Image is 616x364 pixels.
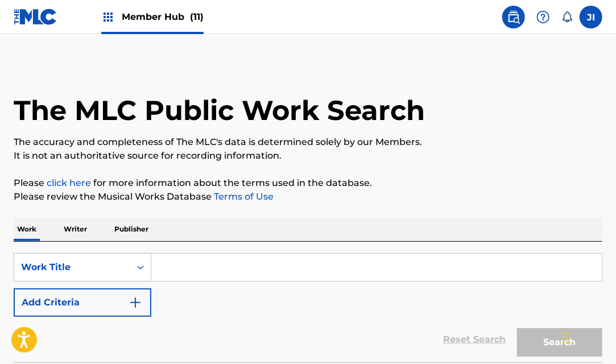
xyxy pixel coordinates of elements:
[14,288,151,317] button: Add Criteria
[580,6,602,28] div: User Menu
[507,10,520,24] img: search
[47,177,91,188] a: click here
[14,93,425,127] h1: The MLC Public Work Search
[111,217,152,241] p: Publisher
[563,321,569,355] div: Drag
[21,260,123,274] div: Work Title
[561,11,573,23] div: Notifications
[60,217,90,241] p: Writer
[536,10,550,24] img: help
[559,309,616,364] iframe: Chat Widget
[14,149,602,163] p: It is not an authoritative source for recording information.
[129,296,142,309] img: 9d2ae6d4665cec9f34b9.svg
[190,11,204,22] span: (11)
[14,190,602,204] p: Please review the Musical Works Database
[212,191,274,202] a: Terms of Use
[14,217,40,241] p: Work
[14,253,602,362] form: Search Form
[14,176,602,190] p: Please for more information about the terms used in the database.
[101,10,115,24] img: Top Rightsholders
[532,6,555,28] div: Help
[14,135,602,149] p: The accuracy and completeness of The MLC's data is determined solely by our Members.
[502,6,525,28] a: Public Search
[14,9,57,25] img: MLC Logo
[122,10,204,23] span: Member Hub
